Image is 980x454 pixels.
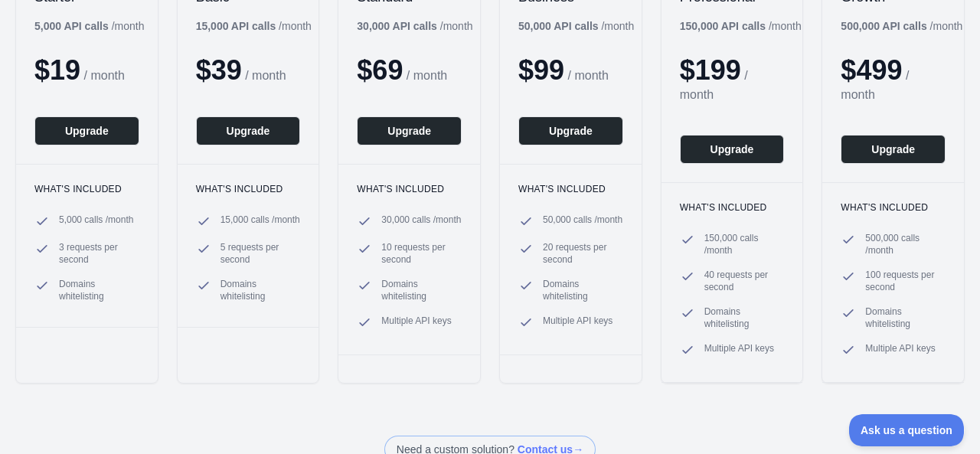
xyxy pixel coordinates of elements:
[865,269,946,293] span: 100 requests per second
[543,315,612,330] span: Multiple API keys
[381,315,451,330] span: Multiple API keys
[865,305,946,330] span: Domains whitelisting
[704,232,785,256] span: 150,000 calls / month
[849,414,965,446] iframe: Toggle Customer Support
[865,232,946,256] span: 500,000 calls / month
[381,278,462,302] span: Domains whitelisting
[704,269,785,293] span: 40 requests per second
[704,305,785,330] span: Domains whitelisting
[381,241,462,266] span: 10 requests per second
[543,241,623,266] span: 20 requests per second
[543,278,623,302] span: Domains whitelisting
